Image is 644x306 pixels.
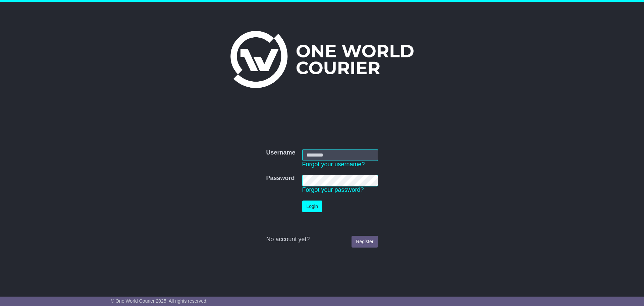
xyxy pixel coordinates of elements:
div: No account yet? [266,236,378,243]
a: Forgot your password? [302,186,364,193]
label: Password [266,175,294,182]
button: Login [302,201,322,212]
span: © One World Courier 2025. All rights reserved. [111,298,208,304]
a: Forgot your username? [302,161,365,168]
img: One World [230,31,414,88]
a: Register [352,236,378,248]
label: Username [266,149,295,157]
